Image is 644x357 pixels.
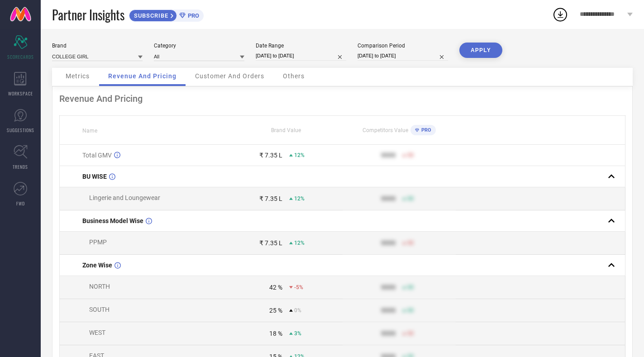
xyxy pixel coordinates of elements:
div: Revenue And Pricing [59,93,625,104]
span: Zone Wise [82,262,112,269]
div: 18 % [269,330,282,337]
span: Brand Value [271,127,301,133]
span: SUGGESTIONS [7,127,34,133]
div: ₹ 7.35 L [259,152,282,159]
span: 3% [294,330,301,337]
span: Partner Insights [52,5,124,24]
span: WORKSPACE [8,90,33,97]
span: Revenue And Pricing [108,72,177,80]
div: Open download list [552,6,568,23]
span: PRO [186,12,199,19]
div: 42 % [269,284,282,291]
span: WEST [89,329,105,336]
span: FWD [16,200,25,207]
span: Lingerie and Loungewear [89,194,160,201]
div: 9999 [381,239,396,247]
span: Customer And Orders [195,72,264,80]
span: Total GMV [82,152,112,159]
input: Select comparison period [358,51,448,61]
div: ₹ 7.35 L [259,195,282,202]
span: TRENDS [13,163,28,170]
span: 50 [407,330,414,337]
button: APPLY [459,43,502,58]
div: 9999 [381,152,396,159]
div: 9999 [381,284,396,291]
span: Others [283,72,305,80]
span: Metrics [66,72,90,80]
span: 0% [294,307,301,314]
div: Brand [52,43,143,49]
span: 50 [407,195,414,202]
span: 50 [407,307,414,314]
div: 9999 [381,195,396,202]
a: SUBSCRIBEPRO [129,7,204,22]
div: Date Range [256,43,346,49]
span: SCORECARDS [7,53,34,60]
div: ₹ 7.35 L [259,239,282,247]
span: 12% [294,195,305,202]
span: 50 [407,152,414,158]
div: 9999 [381,307,396,314]
span: Competitors Value [363,127,408,133]
span: 50 [407,284,414,290]
span: SOUTH [89,306,110,313]
input: Select date range [256,51,346,61]
span: SUBSCRIBE [129,12,171,19]
span: Name [82,128,97,134]
div: 9999 [381,330,396,337]
div: Comparison Period [358,43,448,49]
div: 25 % [269,307,282,314]
span: PPMP [89,238,107,246]
span: 50 [407,240,414,246]
span: Business Model Wise [82,217,143,224]
span: -5% [294,284,303,290]
span: NORTH [89,283,110,290]
span: BU WISE [82,173,107,180]
span: 12% [294,152,305,158]
span: 12% [294,240,305,246]
div: Category [154,43,244,49]
span: PRO [419,127,431,133]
